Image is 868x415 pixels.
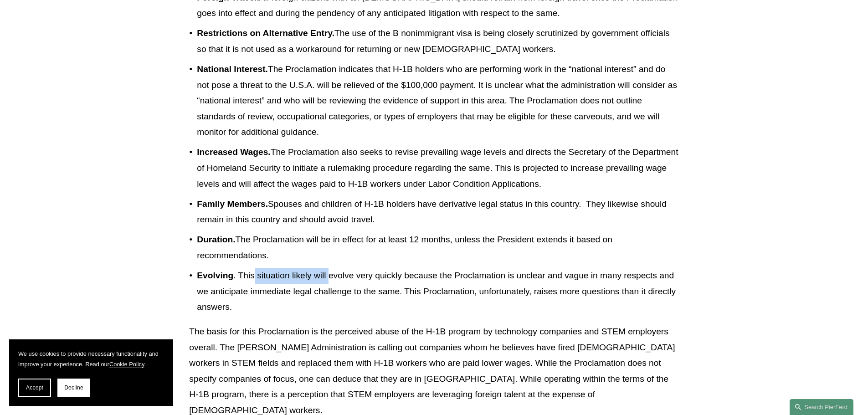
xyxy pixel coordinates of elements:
a: Cookie Policy [109,361,144,368]
p: We use cookies to provide necessary functionality and improve your experience. Read our . [18,348,164,369]
p: The use of the B nonimmigrant visa is being closely scrutinized by government officials so that i... [197,26,678,57]
a: Search this site [790,399,853,415]
p: The Proclamation indicates that H-1B holders who are performing work in the “national interest” a... [197,61,678,140]
strong: National Interest. [197,64,268,74]
strong: Restrictions on Alternative Entry. [197,28,334,38]
strong: Increased Wages. [197,147,270,157]
p: The Proclamation will be in effect for at least 12 months, unless the President extends it based ... [197,232,678,263]
span: Accept [26,384,43,391]
p: . This situation likely will evolve very quickly because the Proclamation is unclear and vague in... [197,268,678,315]
section: Cookie banner [9,339,173,406]
button: Accept [18,379,51,397]
span: Decline [64,384,83,391]
p: Spouses and children of H-1B holders have derivative legal status in this country. They likewise ... [197,196,678,228]
strong: Evolving [197,271,233,280]
strong: Family Members. [197,199,268,209]
button: Decline [57,379,90,397]
strong: Duration. [197,235,235,244]
p: The Proclamation also seeks to revise prevailing wage levels and directs the Secretary of the Dep... [197,144,678,192]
